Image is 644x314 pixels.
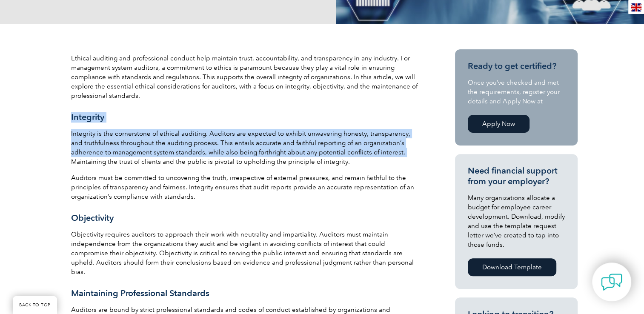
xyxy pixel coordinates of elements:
[601,271,622,293] img: contact-chat.png
[468,115,530,133] a: Apply Now
[468,61,565,71] h3: Ready to get certified?
[71,288,420,299] h3: Maintaining Professional Standards
[631,3,641,11] img: en
[71,112,420,123] h3: Integrity
[71,173,420,201] p: Auditors must be committed to uncovering the truth, irrespective of external pressures, and remai...
[71,129,420,166] p: Integrity is the cornerstone of ethical auditing. Auditors are expected to exhibit unwavering hon...
[468,193,565,249] p: Many organizations allocate a budget for employee career development. Download, modify and use th...
[13,296,57,314] a: BACK TO TOP
[468,258,556,276] a: Download Template
[468,166,565,187] h3: Need financial support from your employer?
[71,213,420,223] h3: Objectivity
[71,54,420,100] p: Ethical auditing and professional conduct help maintain trust, accountability, and transparency i...
[71,230,420,277] p: Objectivity requires auditors to approach their work with neutrality and impartiality. Auditors m...
[468,78,565,106] p: Once you’ve checked and met the requirements, register your details and Apply Now at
